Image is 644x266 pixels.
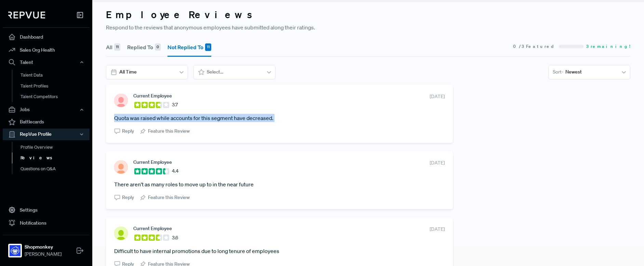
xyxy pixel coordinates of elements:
span: 3.7 [172,101,178,108]
a: Talent Profiles [12,81,99,92]
span: Current Employee [133,226,172,231]
span: Sort - [553,68,563,76]
button: RepVue Profile [3,129,90,140]
button: Talent [3,56,90,68]
span: Current Employee [133,159,172,165]
span: Reply [122,194,134,201]
span: 4.4 [172,168,178,175]
a: Profile Overview [12,142,99,153]
button: Not Replied To 11 [167,38,211,57]
span: Feature this Review [148,194,190,201]
button: All 11 [106,38,120,57]
a: Talent Data [12,70,99,81]
span: Feature this Review [148,128,190,135]
article: Difficult to have internal promotions due to long tenure of employees [114,247,445,255]
span: 3.6 [172,234,178,241]
div: 0 [155,43,161,51]
a: ShopmonkeyShopmonkey[PERSON_NAME] [3,235,90,261]
a: Dashboard [3,30,90,43]
article: Quota was raised while accounts for this segment have decreased. [114,114,445,122]
span: [PERSON_NAME] [25,251,62,258]
img: Shopmonkey [10,245,21,256]
span: [DATE] [430,226,445,233]
article: There aren't as many roles to move up to in the near future [114,180,445,188]
div: 11 [114,43,120,51]
h3: Employee Reviews [106,9,630,21]
a: Settings [3,203,90,216]
a: Sales Org Health [3,43,90,56]
a: Talent Competitors [12,91,99,102]
span: [DATE] [430,159,445,167]
img: RepVue [8,12,45,18]
button: Replied To 0 [127,38,161,57]
a: Reviews [12,152,99,163]
span: Reply [122,128,134,135]
span: 3 remaining! [586,43,630,50]
span: [DATE] [430,93,445,100]
a: Battlecards [3,116,90,129]
a: Notifications [3,216,90,229]
span: Current Employee [133,93,172,98]
button: Jobs [3,104,90,116]
strong: Shopmonkey [25,243,62,251]
div: 11 [205,43,211,51]
span: 0 / 3 Featured [513,43,556,50]
p: Respond to the reviews that anonymous employees have submitted along their ratings. [106,23,630,31]
a: Questions on Q&A [12,163,99,174]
